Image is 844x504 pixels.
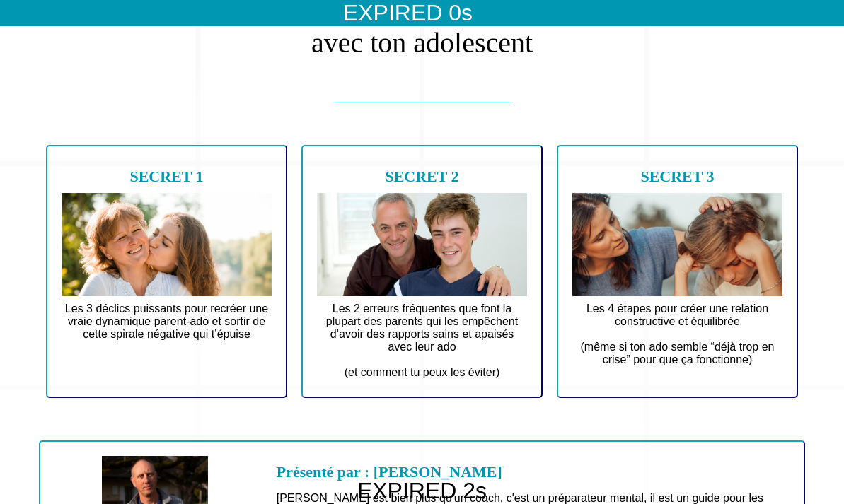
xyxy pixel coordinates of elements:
b: SECRET 3 [640,168,714,185]
img: 774e71fe38cd43451293438b60a23fce_Design_sans_titre_1.jpg [317,193,527,296]
b: Présenté par : [PERSON_NAME] [277,463,502,481]
img: 6e5ea48f4dd0521e46c6277ff4d310bb_Design_sans_titre_5.jpg [572,193,782,296]
text: Les 3 déclics puissants pour recréer une vraie dynamique parent-ado et sortir de cette spirale né... [62,299,272,357]
b: SECRET 2 [385,168,458,185]
text: Les 4 étapes pour créer une relation constructive et équilibrée (même si ton ado semble “déjà tro... [572,299,782,370]
b: SECRET 1 [129,168,203,185]
text: Les 2 erreurs fréquentes que font la plupart des parents qui les empêchent d’avoir des rapports s... [317,299,527,382]
img: d70f9ede54261afe2763371d391305a3_Design_sans_titre_4.jpg [62,193,272,296]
